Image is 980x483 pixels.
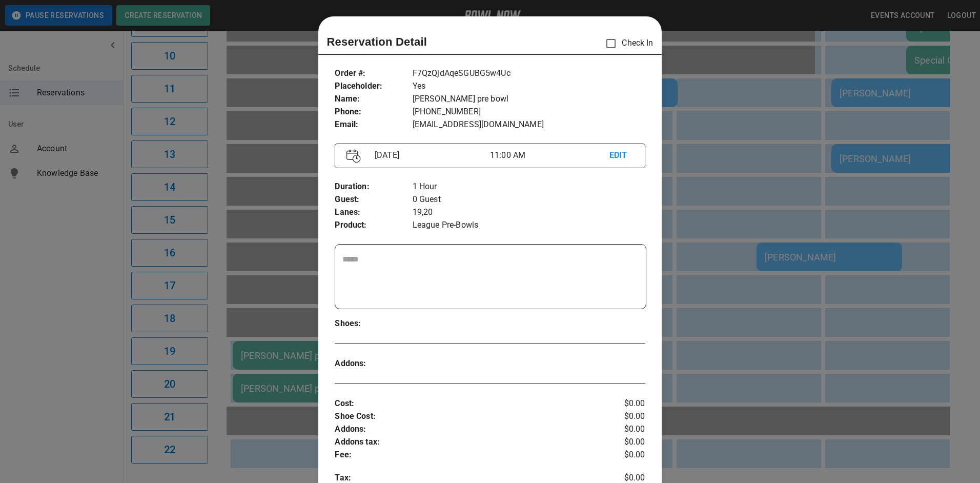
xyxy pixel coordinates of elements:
[413,180,645,193] p: 1 Hour
[600,33,653,54] p: Check In
[335,423,593,436] p: Addons :
[335,449,593,461] p: Fee :
[335,67,412,80] p: Order # :
[413,118,645,131] p: [EMAIL_ADDRESS][DOMAIN_NAME]
[609,149,634,162] p: EDIT
[335,80,412,93] p: Placeholder :
[490,149,609,162] p: 11:00 AM
[413,93,645,106] p: [PERSON_NAME] pre bowl
[594,449,645,461] p: $0.00
[335,193,412,206] p: Guest :
[335,118,412,131] p: Email :
[335,436,593,449] p: Addons tax :
[594,410,645,423] p: $0.00
[335,180,412,193] p: Duration :
[335,317,412,330] p: Shoes :
[335,106,412,118] p: Phone :
[413,219,645,232] p: League Pre-Bowls
[335,206,412,219] p: Lanes :
[594,397,645,410] p: $0.00
[335,357,412,370] p: Addons :
[594,436,645,449] p: $0.00
[335,410,593,423] p: Shoe Cost :
[413,106,645,118] p: [PHONE_NUMBER]
[326,33,427,50] p: Reservation Detail
[335,93,412,106] p: Name :
[413,193,645,206] p: 0 Guest
[371,149,490,162] p: [DATE]
[413,80,645,93] p: Yes
[346,149,361,163] img: Vector
[335,397,593,410] p: Cost :
[413,67,645,80] p: F7QzQjdAqeSGUBG5w4Uc
[413,206,645,219] p: 19,20
[335,219,412,232] p: Product :
[594,423,645,436] p: $0.00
